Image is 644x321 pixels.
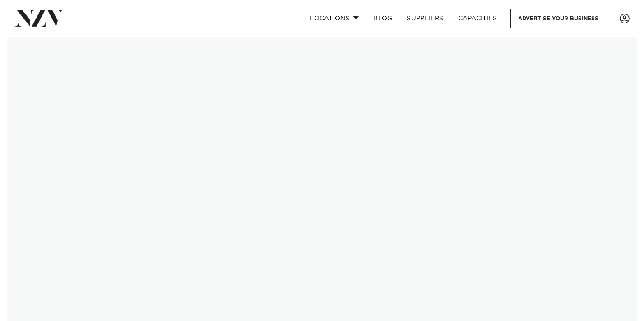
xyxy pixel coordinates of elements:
img: nzv-logo.png [14,10,64,26]
a: BLOG [366,9,399,28]
a: SUPPLIERS [399,9,450,28]
a: Advertise your business [510,9,606,28]
a: Capacities [451,9,505,28]
a: Locations [303,9,366,28]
